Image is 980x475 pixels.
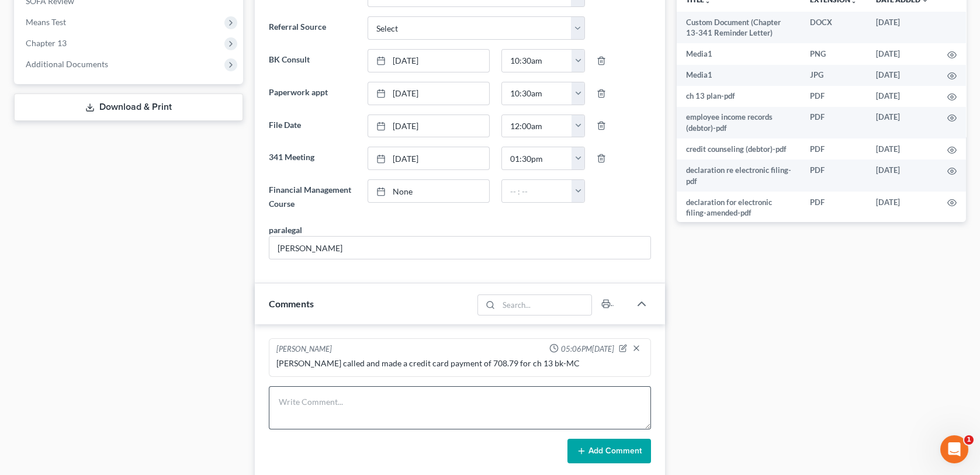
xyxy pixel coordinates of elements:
input: Search... [498,295,591,315]
label: BK Consult [263,49,361,72]
td: credit counseling (debtor)-pdf [677,138,801,160]
input: -- : -- [502,180,572,202]
button: Add Comment [567,439,651,463]
td: PDF [801,138,867,160]
td: [DATE] [867,192,938,224]
td: [DATE] [867,86,938,107]
td: Media1 [677,43,801,64]
td: declaration for electronic filing-amended-pdf [677,192,801,224]
td: [DATE] [867,43,938,64]
span: Means Test [26,17,66,27]
input: -- [269,237,650,259]
a: [DATE] [368,147,489,169]
input: -- : -- [502,82,572,105]
div: [PERSON_NAME] [276,344,332,355]
td: DOCX [801,12,867,44]
a: [DATE] [368,82,489,105]
td: [DATE] [867,160,938,192]
td: employee income records (debtor)-pdf [677,107,801,139]
iframe: Intercom live chat [940,435,968,463]
td: PNG [801,43,867,64]
td: PDF [801,160,867,192]
label: Financial Management Course [263,179,361,214]
label: Referral Source [263,16,361,40]
span: Additional Documents [26,59,108,69]
td: ch 13 plan-pdf [677,86,801,107]
span: Chapter 13 [26,38,67,48]
label: Paperwork appt [263,82,361,105]
a: Download & Print [14,93,243,121]
td: [DATE] [867,138,938,160]
a: None [368,180,489,202]
td: declaration re electronic filing-pdf [677,160,801,192]
td: PDF [801,192,867,224]
td: [DATE] [867,65,938,86]
label: File Date [263,115,361,138]
input: -- : -- [502,147,572,169]
td: Custom Document (Chapter 13-341 Reminder Letter) [677,12,801,44]
span: 1 [964,435,974,445]
span: 05:06PM[DATE] [561,344,614,355]
div: paralegal [269,224,302,236]
a: [DATE] [368,115,489,137]
input: -- : -- [502,50,572,72]
td: Media1 [677,65,801,86]
label: 341 Meeting [263,147,361,170]
a: [DATE] [368,50,489,72]
input: -- : -- [502,115,572,137]
td: JPG [801,65,867,86]
span: Comments [269,298,314,309]
td: [DATE] [867,107,938,139]
td: PDF [801,86,867,107]
td: [DATE] [867,12,938,44]
td: PDF [801,107,867,139]
div: [PERSON_NAME] called and made a credit card payment of 708.79 for ch 13 bk-MC [276,358,643,369]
